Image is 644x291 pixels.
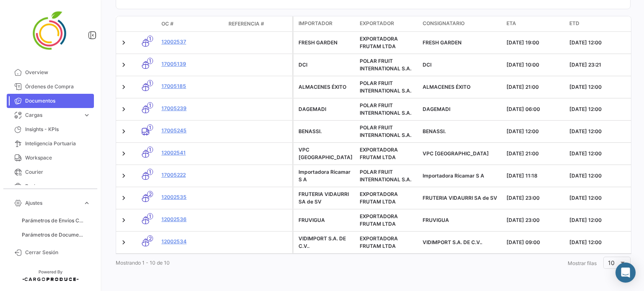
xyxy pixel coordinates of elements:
div: [DATE] 10:00 [506,61,563,69]
div: FRUVIGUA [299,216,353,224]
div: EXPORTADORA FRUTAM LTDA [360,213,416,228]
span: FRUVIGUA [423,217,449,223]
div: [DATE] 12:00 [569,150,626,157]
span: OC # [161,20,174,28]
a: 12002541 [161,149,222,157]
span: Ajustes [25,199,80,207]
span: BENASSI. [423,128,446,134]
a: Expand/Collapse Row [119,83,128,91]
span: DAGEMADI [423,106,450,112]
span: VIDIMPORT S.A. DE C.V.. [423,239,482,245]
a: Expand/Collapse Row [119,61,128,69]
span: Parámetros de Envíos Cargas Marítimas [22,217,86,224]
div: [DATE] 21:00 [506,83,563,91]
div: [DATE] 12:00 [569,39,626,46]
div: FRESH GARDEN [299,39,353,46]
a: 12002534 [161,238,222,245]
a: Insights - KPIs [7,122,94,136]
a: 17005185 [161,82,222,90]
datatable-header-cell: Referencia # [225,17,292,31]
div: EXPORTADORA FRUTAM LTDA [360,235,416,250]
span: Consignatario [423,20,465,27]
span: Exportador [360,20,394,27]
a: Expand/Collapse Row [119,149,128,158]
div: FRUTERIA VIDAURRI SA de SV [299,191,353,206]
a: Expand/Collapse Row [119,105,128,113]
a: 12002537 [161,38,222,46]
div: EXPORTADORA FRUTAM LTDA [360,191,416,206]
div: EXPORTADORA FRUTAM LTDA [360,35,416,50]
span: 1 [147,213,153,219]
div: [DATE] 12:00 [569,172,626,180]
a: Parámetros de Envíos Cargas Marítimas [18,214,94,227]
span: 1 [147,124,153,131]
div: [DATE] 12:00 [569,83,626,91]
span: expand_more [83,183,91,190]
datatable-header-cell: Consignatario [419,16,503,31]
div: [DATE] 23:00 [506,216,563,224]
div: ALMACENES ÉXITO [299,83,353,91]
a: Expand/Collapse Row [119,216,128,224]
div: Importadora Ricamar S A [299,168,353,183]
span: Courier [25,168,91,176]
a: Overview [7,65,94,80]
span: 2 [147,235,153,242]
div: [DATE] 23:21 [569,61,626,69]
span: Insights - KPIs [25,126,91,133]
img: 4ff2da5d-257b-45de-b8a4-5752211a35e0.png [29,10,71,52]
div: [DATE] 11:18 [506,172,563,180]
span: Órdenes de Compra [25,83,91,90]
a: Expand/Collapse Row [119,127,128,136]
a: Expand/Collapse Row [119,39,128,47]
div: [DATE] 12:00 [569,128,626,135]
div: Abrir Intercom Messenger [615,263,636,283]
div: VIDIMPORT S.A. DE C.V.. [299,235,353,250]
span: Referencia # [229,20,264,28]
datatable-header-cell: ETD [566,16,629,31]
span: FRUTERIA VIDAURRI SA de SV [423,195,497,201]
span: expand_more [83,111,91,119]
datatable-header-cell: Exportador [356,16,419,31]
a: Expand/Collapse Row [119,194,128,202]
a: Parámetros de Documentos [18,229,94,241]
span: 1 [147,169,153,175]
a: 17005239 [161,105,222,112]
a: Expand/Collapse Row [119,238,128,247]
a: 17005222 [161,171,222,179]
a: Documentos [7,94,94,108]
span: Mostrando 1 - 10 de 10 [116,260,170,266]
div: [DATE] 12:00 [506,128,563,135]
div: [DATE] 19:00 [506,39,563,46]
datatable-header-cell: Modo de Transporte [133,21,158,27]
span: Mostrar filas [568,260,597,266]
datatable-header-cell: ETA [503,16,566,31]
span: Parámetros de Documentos [22,231,86,239]
div: DCI [299,61,353,69]
div: [DATE] 12:00 [569,194,626,202]
span: Overview [25,69,91,76]
span: Business [25,183,80,190]
div: [DATE] 09:00 [506,239,563,246]
span: Cargas [25,111,80,119]
div: VPC [GEOGRAPHIC_DATA] [299,146,353,161]
div: [DATE] 21:00 [506,150,563,157]
a: Workspace [7,151,94,165]
div: POLAR FRUIT INTERNATIONAL S.A. [360,80,416,95]
span: Workspace [25,154,91,162]
span: DCI [423,62,431,68]
div: POLAR FRUIT INTERNATIONAL S.A. [360,57,416,72]
div: DAGEMADI [299,106,353,113]
div: [DATE] 12:00 [569,239,626,246]
span: Importador [299,20,332,27]
a: 17005139 [161,60,222,68]
div: POLAR FRUIT INTERNATIONAL S.A. [360,124,416,139]
span: Documentos [25,97,91,105]
a: 17005245 [161,127,222,134]
span: 1 [147,36,153,42]
div: [DATE] 23:00 [506,194,563,202]
div: [DATE] 12:00 [569,216,626,224]
span: Inteligencia Portuaria [25,140,91,147]
span: ETD [569,20,579,27]
datatable-header-cell: Importador [293,16,356,31]
datatable-header-cell: OC # [158,17,225,31]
